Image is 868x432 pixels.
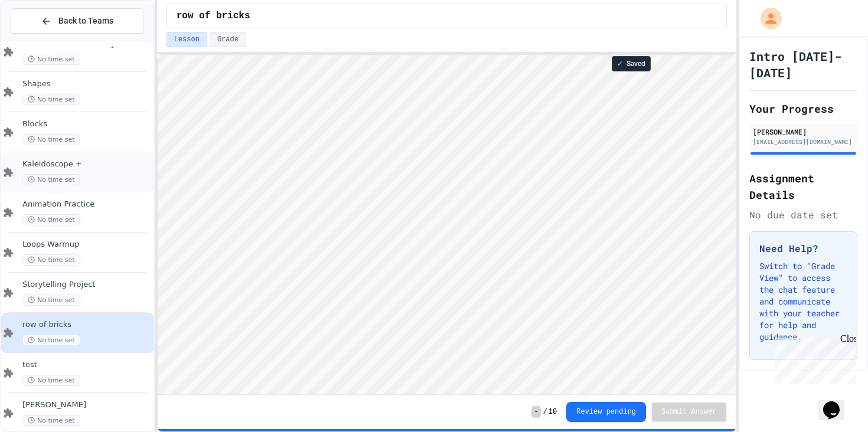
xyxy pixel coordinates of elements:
span: 10 [549,407,557,417]
span: No time set [22,254,80,266]
iframe: chat widget [818,385,856,420]
div: Chat with us now!Close [5,5,81,75]
button: Submit Answer [652,402,726,421]
span: Loops Warmup [22,240,151,250]
button: Grade [210,32,246,47]
span: row of bricks [177,9,250,23]
span: No time set [22,174,80,185]
span: - [531,406,540,418]
span: [PERSON_NAME] [22,400,151,410]
div: My Account [748,5,785,32]
button: Back to Teams [11,8,144,34]
span: test [22,360,151,370]
div: No due date set [749,208,857,222]
span: / [543,407,547,417]
h3: Need Help? [759,241,847,256]
h1: Intro [DATE]-[DATE] [749,48,857,81]
span: No time set [22,94,80,105]
span: ✓ [617,59,623,68]
iframe: To enrich screen reader interactions, please activate Accessibility in Grammarly extension settings [158,55,736,394]
span: Saved [626,59,645,68]
span: No time set [22,335,80,346]
span: Storytelling Project [22,280,151,290]
div: [PERSON_NAME] [753,126,854,137]
span: No time set [22,134,80,145]
h2: Your Progress [749,100,857,117]
div: [EMAIL_ADDRESS][DOMAIN_NAME] [753,138,854,146]
button: Lesson [167,32,207,47]
span: No time set [22,415,80,426]
span: Submit Answer [661,407,717,417]
span: Animation Practice [22,199,151,210]
span: Blocks [22,119,151,129]
span: No time set [22,214,80,225]
button: Review pending [566,402,646,422]
span: Back to Teams [58,15,113,27]
h2: Assignment Details [749,170,857,203]
span: No time set [22,375,80,386]
span: Shapes [22,79,151,89]
span: No time set [22,294,80,306]
iframe: chat widget [770,333,856,384]
span: Kaleidoscope + [22,159,151,169]
p: Switch to "Grade View" to access the chat feature and communicate with your teacher for help and ... [759,260,847,343]
span: row of bricks [22,320,151,330]
span: No time set [22,54,80,65]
